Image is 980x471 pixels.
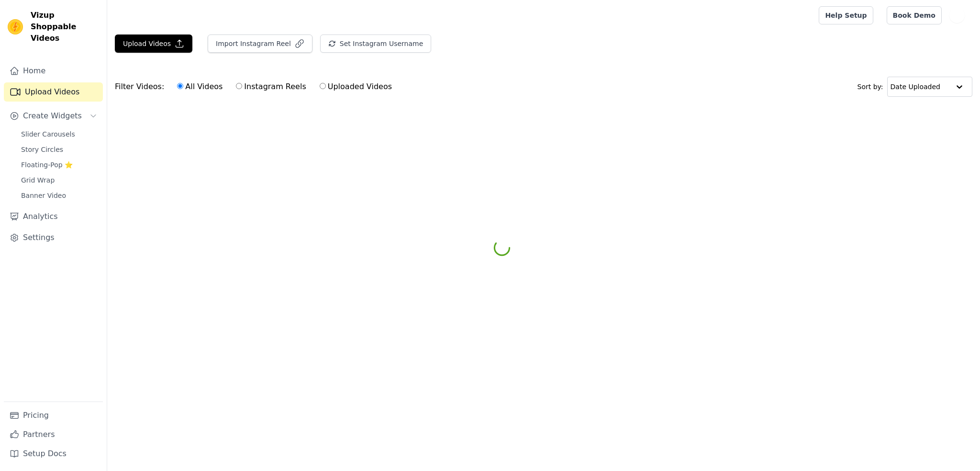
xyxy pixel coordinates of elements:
[23,110,82,122] span: Create Widgets
[4,82,103,102] a: Upload Videos
[15,173,103,187] a: Grid Wrap
[15,143,103,156] a: Story Circles
[4,106,103,126] button: Create Widgets
[320,83,326,89] input: Uploaded Videos
[21,145,63,154] span: Story Circles
[31,10,99,44] span: Vizup Shoppable Videos
[857,77,973,97] div: Sort by:
[4,406,103,425] a: Pricing
[4,207,103,226] a: Analytics
[4,61,103,80] a: Home
[320,34,431,53] button: Set Instagram Username
[115,76,397,98] div: Filter Videos:
[819,6,873,24] a: Help Setup
[319,80,392,93] label: Uploaded Videos
[21,160,73,170] span: Floating-Pop ⭐
[21,129,75,139] span: Slider Carousels
[887,6,942,24] a: Book Demo
[8,19,23,34] img: Vizup
[177,80,223,93] label: All Videos
[208,34,312,53] button: Import Instagram Reel
[235,80,306,93] label: Instagram Reels
[4,425,103,444] a: Partners
[21,191,66,200] span: Banner Video
[15,127,103,141] a: Slider Carousels
[4,444,103,463] a: Setup Docs
[236,83,242,89] input: Instagram Reels
[115,34,192,53] button: Upload Videos
[21,175,55,185] span: Grid Wrap
[15,158,103,172] a: Floating-Pop ⭐
[4,228,103,247] a: Settings
[177,83,183,89] input: All Videos
[15,189,103,202] a: Banner Video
